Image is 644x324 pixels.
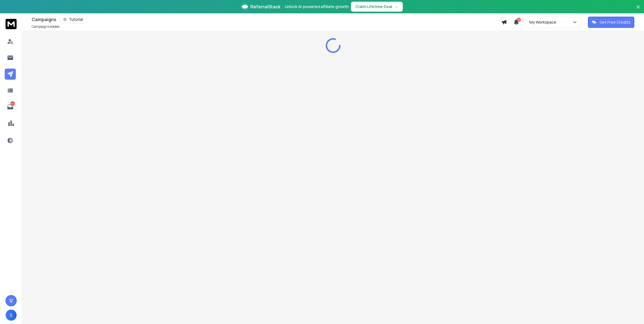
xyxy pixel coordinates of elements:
button: Close banner [635,3,642,17]
button: Claim Lifetime Deal→ [351,2,403,12]
button: Get Free Credits [588,17,634,28]
div: Campaigns [32,16,501,23]
span: ReferralStack [250,3,280,10]
p: Unlock AI-powered affiliate growth [285,4,349,9]
button: Tutorial [60,16,87,23]
a: 647 [5,101,16,112]
p: My Workspace [529,19,559,25]
p: 647 [10,101,15,106]
p: Get Free Credits [600,19,630,25]
p: Campaigns added [32,24,59,29]
button: S [6,310,17,321]
span: 50 [517,18,521,22]
span: → [394,4,398,9]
